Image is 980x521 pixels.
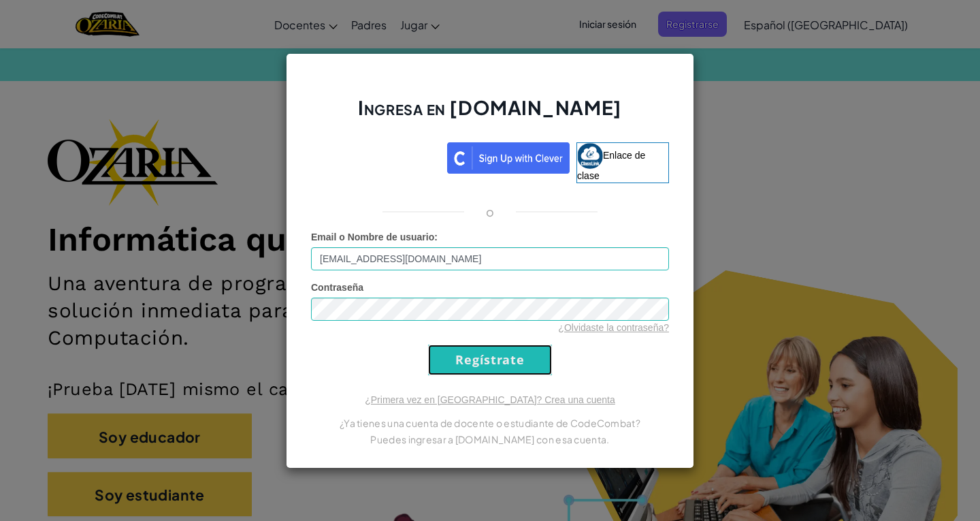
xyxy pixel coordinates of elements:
[577,143,603,169] img: classlink-logo-small.png
[434,232,438,242] font: :
[447,142,570,174] img: clever_sso_button@2x.png
[304,141,447,171] iframe: Botón de Acceder con Google
[428,345,552,375] input: Regístrate
[311,232,434,242] font: Email o Nombre de usuario
[311,282,363,293] font: Contraseña
[340,417,640,429] font: ¿Ya tienes una cuenta de docente o estudiante de CodeCombat?
[486,204,494,219] font: o
[370,433,609,445] font: Puedes ingresar a [DOMAIN_NAME] con esa cuenta.
[558,322,669,333] a: ¿Olvidaste la contraseña?
[358,95,621,119] font: Ingresa en [DOMAIN_NAME]
[365,394,615,405] a: ¿Primera vez en [GEOGRAPHIC_DATA]? Crea una cuenta
[577,149,645,180] font: Enlace de clase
